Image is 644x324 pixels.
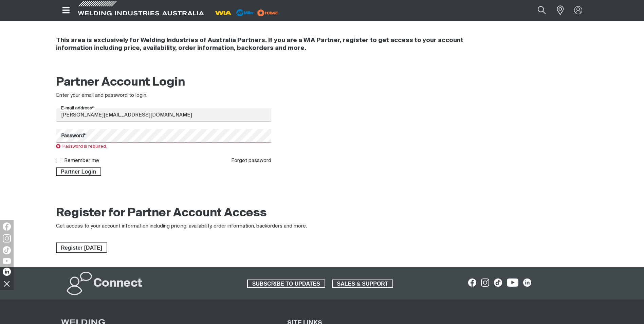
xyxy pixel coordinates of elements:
a: SALES & SUPPORT [332,280,393,288]
input: Product name or item number... [521,3,553,18]
h2: Connect [93,276,142,291]
img: hide socials [1,278,13,289]
a: miller [255,10,280,15]
a: Forgot password [231,158,271,163]
h2: Register for Partner Account Access [56,206,267,221]
img: Facebook [3,222,11,231]
span: SALES & SUPPORT [333,280,393,288]
label: Remember me [64,158,99,163]
img: YouTube [3,258,11,264]
span: SUBSCRIBE TO UPDATES [248,280,325,288]
a: SUBSCRIBE TO UPDATES [247,280,325,288]
span: Password is required. [56,144,107,149]
span: Register [DATE] [57,242,107,253]
h2: Partner Account Login [56,75,272,90]
span: Partner Login [57,167,101,176]
div: Enter your email and password to login. [56,92,272,100]
button: Partner Login [56,167,102,176]
img: Instagram [3,234,11,242]
img: miller [255,8,280,18]
img: TikTok [3,246,11,254]
span: Get access to your account information including pricing, availability, order information, backor... [56,223,307,229]
h4: This area is exclusively for Welding Industries of Australia Partners. If you are a WIA Partner, ... [56,37,498,52]
a: Register Today [56,242,107,253]
button: Search products [530,3,553,18]
img: LinkedIn [3,268,11,276]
